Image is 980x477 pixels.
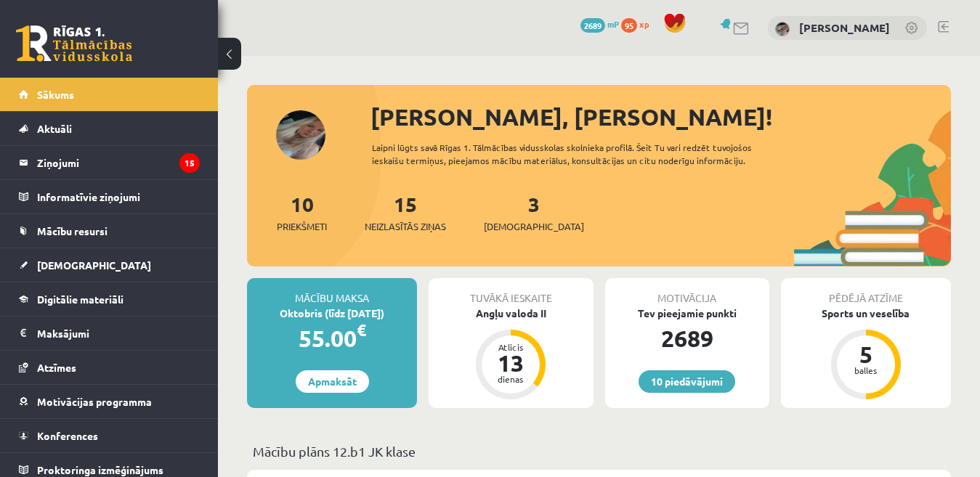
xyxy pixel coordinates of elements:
a: Sports un veselība 5 balles [781,306,951,401]
span: 2689 [580,18,605,33]
a: Konferences [19,419,200,452]
a: Mācību resursi [19,214,200,248]
a: Ziņojumi15 [19,146,200,179]
span: Motivācijas programma [37,395,152,408]
a: Angļu valoda II Atlicis 13 dienas [429,306,593,401]
span: Mācību resursi [37,224,108,237]
div: Mācību maksa [247,278,417,306]
div: [PERSON_NAME], [PERSON_NAME]! [370,99,951,134]
div: Angļu valoda II [429,306,593,321]
a: Digitālie materiāli [19,282,200,316]
div: balles [844,366,888,375]
span: Sākums [37,88,74,101]
div: 13 [489,351,532,375]
div: Pēdējā atzīme [781,278,951,306]
div: 5 [844,343,888,366]
span: xp [639,18,649,30]
span: Konferences [37,429,98,442]
a: 15Neizlasītās ziņas [365,191,446,234]
span: Atzīmes [37,361,76,374]
div: Tuvākā ieskaite [429,278,593,306]
a: Rīgas 1. Tālmācības vidusskola [16,25,132,62]
legend: Ziņojumi [37,146,200,179]
span: 95 [621,18,637,33]
a: [DEMOGRAPHIC_DATA] [19,248,200,282]
a: Atzīmes [19,351,200,384]
a: Maksājumi [19,317,200,350]
legend: Informatīvie ziņojumi [37,180,200,213]
a: Aktuāli [19,112,200,145]
span: Aktuāli [37,122,72,135]
div: Laipni lūgts savā Rīgas 1. Tālmācības vidusskolas skolnieka profilā. Šeit Tu vari redzēt tuvojošo... [372,141,794,167]
span: Digitālie materiāli [37,293,123,306]
div: 2689 [605,321,769,356]
div: Oktobris (līdz [DATE]) [247,306,417,321]
legend: Maksājumi [37,317,200,350]
a: 95 xp [621,18,656,30]
a: Informatīvie ziņojumi [19,180,200,213]
span: € [357,319,366,341]
a: 3[DEMOGRAPHIC_DATA] [484,191,584,234]
span: Priekšmeti [277,219,327,234]
div: Tev pieejamie punkti [605,306,769,321]
img: Tatjana Butkeviča [775,22,790,36]
div: dienas [489,375,532,383]
div: Sports un veselība [781,306,951,321]
span: mP [607,18,619,30]
span: [DEMOGRAPHIC_DATA] [37,258,151,272]
span: [DEMOGRAPHIC_DATA] [484,219,584,234]
a: Sākums [19,78,200,111]
a: 10 piedāvājumi [639,370,735,393]
div: Motivācija [605,278,769,306]
div: Atlicis [489,343,532,351]
a: 2689 mP [580,18,619,30]
a: 10Priekšmeti [277,191,327,234]
a: Motivācijas programma [19,385,200,418]
a: Apmaksāt [296,370,369,393]
span: Neizlasītās ziņas [365,219,446,234]
span: Proktoringa izmēģinājums [37,463,163,476]
a: [PERSON_NAME] [799,20,890,35]
div: 55.00 [247,321,417,356]
i: 15 [179,153,200,173]
p: Mācību plāns 12.b1 JK klase [253,441,945,461]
